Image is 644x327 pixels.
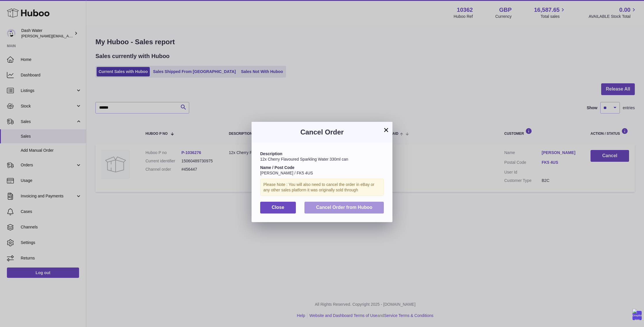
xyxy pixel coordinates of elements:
button: Close [260,202,296,213]
span: Cancel Order from Huboo [316,205,372,210]
h3: Cancel Order [260,128,384,137]
button: Cancel Order from Huboo [304,202,384,213]
button: × [383,126,390,133]
div: Please Note : You will also need to cancel the order in eBay or any other sales platform it was o... [260,179,384,196]
span: 12x Cherry Flavoured Sparkling Water 330ml can [260,157,348,161]
span: Close [272,205,284,210]
strong: Name / Post Code [260,165,294,170]
strong: Description [260,151,282,156]
span: [PERSON_NAME] / FK5 4US [260,171,313,175]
